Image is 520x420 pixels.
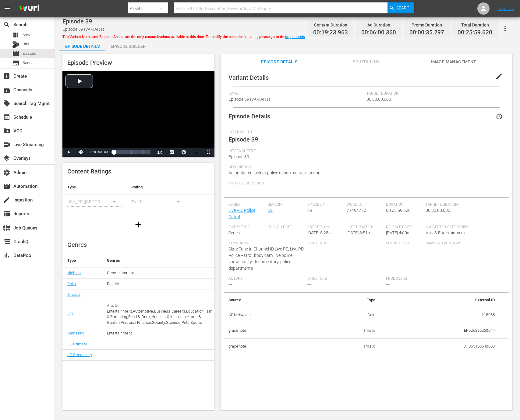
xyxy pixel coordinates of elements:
[3,141,10,148] span: Live Streaming
[458,21,492,29] div: Total Duration
[62,180,126,194] th: Type
[67,331,84,335] a: Samsung
[178,148,190,157] button: Jump To Time
[67,241,87,248] span: Genres
[228,208,255,219] a: Live PD: Police Patrol
[307,208,312,213] span: 19
[12,59,19,67] span: Series
[426,225,501,230] span: Suggested Categories:
[366,91,446,96] span: Target Duration
[23,32,33,38] span: Asset
[386,282,390,287] span: ---
[228,202,265,207] span: Series:
[386,276,462,281] span: Producers
[366,97,391,102] span: 00:30:00.000
[202,148,214,157] button: Fullscreen
[380,323,500,339] td: EP026895260044
[4,5,11,12] span: menu
[380,293,500,307] th: External ID
[67,271,81,275] a: Nielsen
[3,183,10,190] span: Automation
[62,71,214,157] div: Video Player
[228,165,501,170] span: Description
[3,238,10,245] span: GraphQL
[67,59,112,66] span: Episode Preview
[409,29,444,36] span: 00:00:35.297
[15,2,44,16] img: ans4CAIJ8jUAAAAAAAAAAAAAAAAAAAAAAAAgQb4GAAAAAAAAAAAAAAAAAAAAAAAAJMjXAAAAAAAAAAAAAAAAAAAAAAAAgAT5G...
[228,97,270,102] span: Episode 39 (VARIANT)
[268,202,304,207] span: Season:
[380,307,500,323] td: 215965
[228,282,232,287] span: ---
[3,127,10,135] span: VOD
[3,196,10,204] span: Ingestion
[166,148,178,157] button: Captions
[307,247,311,251] span: ---
[114,150,150,154] div: Progress Bar
[361,29,396,36] span: 00:06:00.360
[426,247,429,251] span: ---
[3,100,10,107] span: Search Tag Mgmt
[347,225,383,230] span: Last Updated:
[3,155,10,162] span: Overlays
[228,130,501,135] span: External Title
[228,247,304,271] span: Slate Tune In Channel ID Live PD, Live PD Police Patrol, body cam, live police show, reality, doc...
[228,74,269,81] span: Variant Details
[386,202,422,207] span: Duration:
[3,21,10,28] span: Search
[317,323,380,339] td: Tms Id
[498,6,514,11] a: Sign Out
[268,225,304,230] span: Publish Date:
[431,58,476,66] span: Image Management
[3,224,10,232] span: Job Queues
[67,282,76,286] a: Roku
[426,202,501,207] span: Target Duration:
[228,91,363,96] span: Name
[256,58,302,66] span: Episode Details
[228,136,258,143] span: Episode 39
[3,114,10,121] span: Schedule
[67,193,122,210] div: USA_PR ([GEOGRAPHIC_DATA])
[313,21,348,29] div: Content Duration
[224,293,317,307] th: Source
[3,86,10,93] span: Channels
[458,29,492,36] span: 00:25:59.620
[386,241,422,246] span: Search Tags:
[224,293,509,355] table: simple table
[347,230,370,235] span: [DATE] 3:51p
[62,18,92,25] span: Episode 39
[62,35,312,39] span: The Variant Name and Episode Assets are the only customizations available at this time. To modify...
[59,39,105,54] div: Episode Details
[396,2,412,13] span: Search
[317,307,380,323] td: Guid
[228,225,265,230] span: Entry Type:
[154,148,166,157] button: Playback Rate
[67,292,80,297] a: Sinclair
[307,225,344,230] span: Created On:
[426,208,450,213] span: 00:30:00.000
[105,39,151,51] button: Episode Builder
[126,180,190,194] th: Rating
[105,39,151,54] div: Episode Builder
[409,21,444,29] div: Promo Duration
[62,253,102,268] th: Type
[380,338,500,354] td: SH055150540000
[224,307,317,323] th: AE Networks
[228,241,304,246] span: Keywords:
[102,253,221,268] th: Genres
[12,31,19,39] span: Asset
[67,352,92,357] a: LG Secondary
[131,193,186,210] div: TV14
[3,252,10,259] span: DataPool
[23,60,34,66] span: Series
[62,148,75,157] button: Play
[386,230,409,235] span: [DATE] 4:00a
[228,187,232,191] span: ---
[228,113,270,120] span: Episode Details
[268,208,273,213] a: 02
[3,210,10,217] span: Reports
[190,148,202,157] button: Picture-in-Picture
[307,282,311,287] span: ---
[228,154,249,159] span: Episode 39
[224,338,317,354] th: gracenote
